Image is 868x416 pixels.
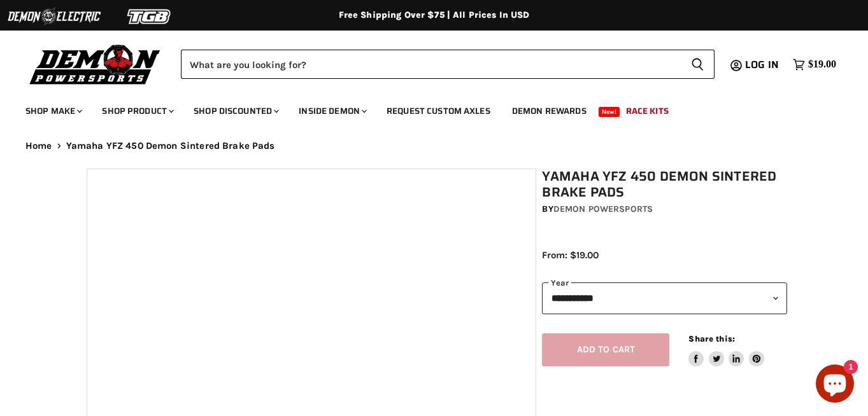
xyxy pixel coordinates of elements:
[377,98,500,124] a: Request Custom Axles
[542,249,599,261] span: From: $19.00
[553,204,653,214] a: Demon Powersports
[181,50,681,79] input: Search
[542,169,787,200] h1: Yamaha YFZ 450 Demon Sintered Brake Pads
[681,50,715,79] button: Search
[688,333,764,367] aside: Share this:
[739,59,786,71] a: Log in
[25,141,52,151] a: Home
[92,98,181,124] a: Shop Product
[745,57,779,73] span: Log in
[808,59,836,71] span: $19.00
[66,141,275,151] span: Yamaha YFZ 450 Demon Sintered Brake Pads
[688,334,734,343] span: Share this:
[16,98,90,124] a: Shop Make
[542,282,787,314] select: year
[786,55,843,74] a: $19.00
[6,4,102,29] img: Demon Electric Logo 2
[812,364,858,406] inbox-online-store-chat: Shopify online store chat
[184,98,287,124] a: Shop Discounted
[289,98,374,124] a: Inside Demon
[599,107,620,117] span: New!
[25,41,165,87] img: Demon Powersports
[502,98,596,124] a: Demon Rewards
[16,93,833,124] ul: Main menu
[102,4,197,29] img: TGB Logo 2
[542,202,787,216] div: by
[181,50,715,79] form: Product
[616,98,678,124] a: Race Kits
